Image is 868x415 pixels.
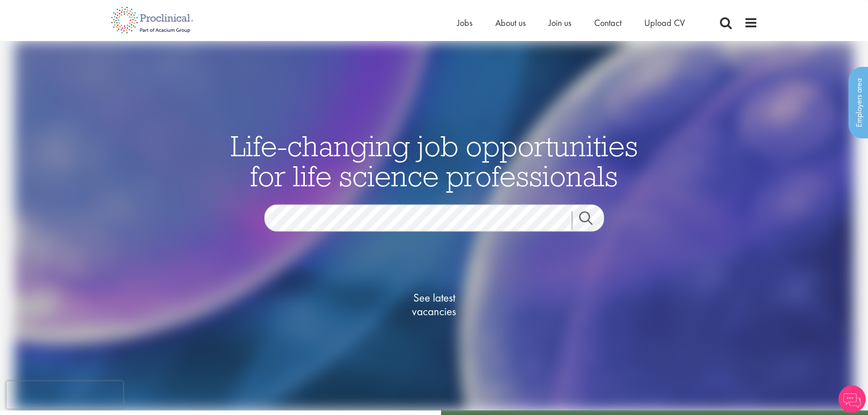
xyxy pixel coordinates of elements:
[457,17,473,29] a: Jobs
[6,381,123,409] iframe: reCAPTCHA
[389,291,480,318] span: See latest vacancies
[549,17,571,29] a: Join us
[838,385,866,413] img: Chatbot
[644,17,685,29] a: Upload CV
[594,17,621,29] a: Contact
[231,128,638,194] span: Life-changing job opportunities for life science professionals
[572,211,611,230] a: Job search submit button
[14,41,854,410] img: candidate home
[389,255,480,355] a: See latestvacancies
[495,17,526,29] a: About us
